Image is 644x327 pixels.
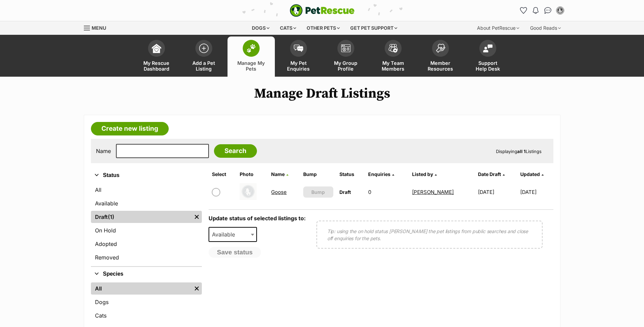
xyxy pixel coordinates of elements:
span: translation missing: en.admin.listings.index.attributes.enquiries [368,171,390,177]
img: add-pet-listing-icon-0afa8454b4691262ce3f59096e99ab1cd57d4a30225e0717b998d2c9b9846f56.svg [199,44,209,53]
button: My account [555,5,566,16]
a: Remove filter [192,211,202,223]
th: Status [337,169,365,180]
a: Enquiries [368,171,394,177]
a: My Team Members [369,36,417,77]
a: Create new listing [91,122,169,135]
img: member-resources-icon-8e73f808a243e03378d46382f2149f9095a855e16c252ad45f914b54edf8863c.svg [436,44,445,53]
img: Goose [240,183,257,200]
a: Adopted [91,238,202,250]
img: Rachel Lee profile pic [557,7,564,14]
ul: Account quick links [518,5,566,16]
a: PetRescue [290,4,355,17]
a: My Group Profile [322,36,369,77]
a: Available [91,197,202,209]
span: My Team Members [378,60,408,72]
img: manage-my-pets-icon-02211641906a0b7f246fdf0571729dbe1e7629f14944591b6c1af311fb30b64b.svg [246,44,256,53]
span: Manage My Pets [236,60,266,72]
button: Save status [209,247,261,258]
div: Good Reads [525,21,566,35]
p: Tip: using the on hold status [PERSON_NAME] the pet listings from public searches and close off e... [327,228,532,242]
a: Cats [91,309,202,322]
td: [DATE] [475,180,520,204]
a: [PERSON_NAME] [412,189,454,195]
a: All [91,282,192,295]
a: Date Draft [478,171,505,177]
a: Manage My Pets [228,36,275,77]
img: pet-enquiries-icon-7e3ad2cf08bfb03b45e93fb7055b45f3efa6380592205ae92323e6603595dc1f.svg [294,45,303,52]
img: team-members-icon-5396bd8760b3fe7c0b43da4ab00e1e3bb1a5d9ba89233759b79545d2d3fc5d0d.svg [388,44,398,53]
button: Species [91,270,202,278]
img: notifications-46538b983faf8c2785f20acdc204bb7945ddae34d4c08c2a6579f10ce5e182be.svg [533,7,538,14]
div: Dogs [247,21,274,35]
th: Select [209,169,236,180]
button: Bump [303,186,333,198]
span: Menu [92,25,106,31]
th: Photo [237,169,268,180]
div: About PetRescue [472,21,524,35]
span: translation missing: en.admin.listings.index.attributes.date_draft [478,171,501,177]
span: My Rescue Dashboard [141,60,172,72]
a: Conversations [543,5,553,16]
input: Search [214,144,257,158]
span: Member Resources [425,60,456,72]
a: Draft [91,211,192,223]
td: 0 [365,180,409,204]
span: Support Help Desk [473,60,503,72]
a: Removed [91,251,202,263]
button: Status [91,171,202,180]
div: Status [91,182,202,266]
span: My Group Profile [331,60,361,72]
span: (1) [108,213,114,221]
img: chat-41dd97257d64d25036548639549fe6c8038ab92f7586957e7f3b1b290dea8141.svg [544,7,551,14]
td: [DATE] [520,180,552,204]
div: Cats [275,21,301,35]
a: On Hold [91,224,202,236]
th: Bump [301,169,336,180]
a: Listed by [412,171,437,177]
a: Add a Pet Listing [180,36,228,77]
button: Notifications [530,5,541,16]
a: Support Help Desk [464,36,511,77]
span: Listed by [412,171,433,177]
a: Name [271,171,288,177]
span: Available [209,230,242,239]
span: Name [271,171,285,177]
a: Member Resources [417,36,464,77]
img: group-profile-icon-3fa3cf56718a62981997c0bc7e787c4b2cf8bcc04b72c1350f741eb67cf2f40e.svg [341,44,351,52]
a: My Rescue Dashboard [133,36,180,77]
a: Updated [520,171,544,177]
div: Other pets [302,21,344,35]
span: Updated [520,171,540,177]
img: help-desk-icon-fdf02630f3aa405de69fd3d07c3f3aa587a6932b1a1747fa1d2bba05be0121f9.svg [483,44,493,52]
a: Menu [84,21,111,33]
label: Update status of selected listings to: [209,215,306,222]
span: My Pet Enquiries [283,60,314,72]
span: Available [209,227,257,242]
span: Bump [311,188,325,196]
span: Draft [339,189,351,195]
a: Favourites [518,5,529,16]
a: My Pet Enquiries [275,36,322,77]
span: Displaying Listings [496,149,542,154]
a: Goose [271,189,287,195]
span: Add a Pet Listing [189,60,219,72]
a: Dogs [91,296,202,308]
a: All [91,184,202,196]
img: logo-e224e6f780fb5917bec1dbf3a21bbac754714ae5b6737aabdf751b685950b380.svg [290,4,355,17]
img: dashboard-icon-eb2f2d2d3e046f16d808141f083e7271f6b2e854fb5c12c21221c1fb7104beca.svg [152,44,161,53]
strong: all 1 [517,149,526,154]
a: Remove filter [192,282,202,295]
label: Name [96,148,111,154]
div: Get pet support [345,21,402,35]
